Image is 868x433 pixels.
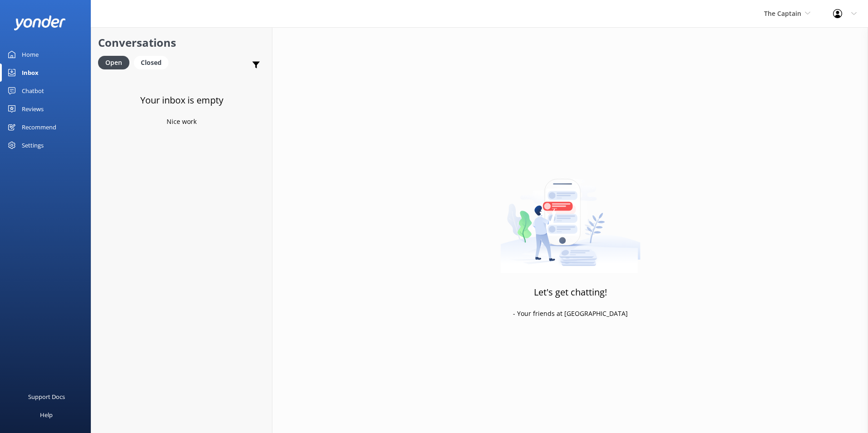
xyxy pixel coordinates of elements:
[14,15,66,30] img: yonder-white-logo.png
[167,117,197,127] p: Nice work
[98,34,265,51] h2: Conversations
[500,160,641,273] img: artwork of a man stealing a conversation from at giant smartphone
[22,100,44,118] div: Reviews
[22,118,56,136] div: Recommend
[134,56,168,69] div: Closed
[28,388,65,406] div: Support Docs
[22,45,39,64] div: Home
[513,309,628,319] p: - Your friends at [GEOGRAPHIC_DATA]
[22,64,39,82] div: Inbox
[22,82,44,100] div: Chatbot
[98,57,134,67] a: Open
[764,9,801,18] span: The Captain
[134,57,173,67] a: Closed
[140,93,223,108] h3: Your inbox is empty
[98,56,129,69] div: Open
[40,406,53,424] div: Help
[22,136,44,154] div: Settings
[534,285,607,300] h3: Let's get chatting!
